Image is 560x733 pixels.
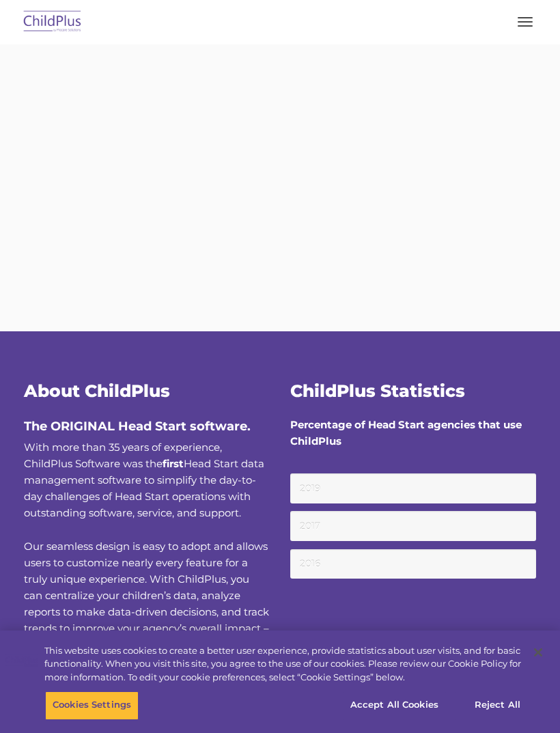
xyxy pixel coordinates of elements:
small: 2017 [290,511,536,541]
button: Close [523,637,553,667]
button: Accept All Cookies [343,691,446,719]
span: ChildPlus Statistics [290,381,465,401]
span: The ORIGINAL Head Start software. [24,419,251,434]
strong: Percentage of Head Start agencies that use ChildPlus [290,418,522,447]
small: 2019 [290,473,536,503]
button: Reject All [455,691,540,719]
span: About ChildPlus [24,381,170,401]
span: Our seamless design is easy to adopt and allows users to customize nearly every feature for a tru... [24,540,269,651]
b: first [163,457,184,470]
span: With more than 35 years of experience, ChildPlus Software was the Head Start data management soft... [24,441,264,519]
img: ChildPlus by Procare Solutions [20,6,85,38]
button: Cookies Settings [45,691,139,719]
small: 2016 [290,549,536,579]
div: This website uses cookies to create a better user experience, provide statistics about user visit... [44,644,521,684]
